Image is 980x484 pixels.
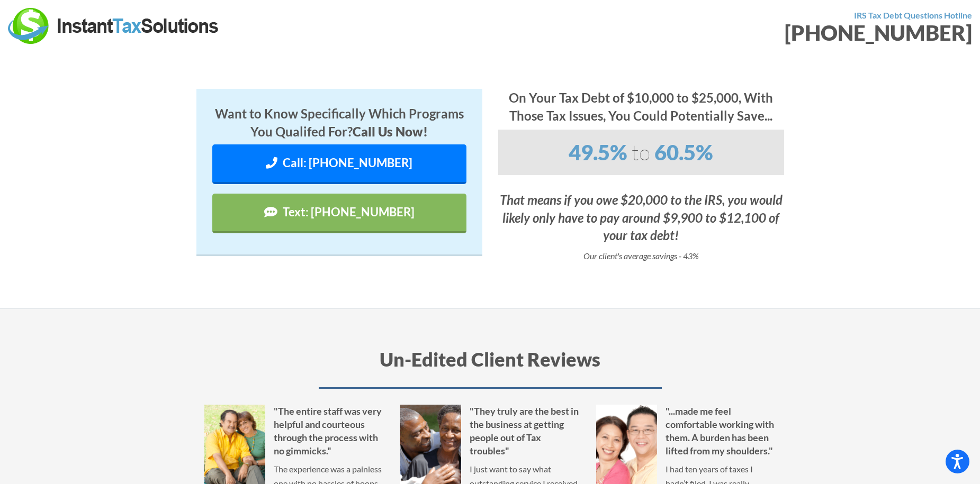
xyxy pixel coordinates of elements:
[569,140,627,165] span: 49.5%
[204,346,776,388] h3: Un-Edited Client Reviews
[854,10,972,20] strong: IRS Tax Debt Questions Hotline
[212,144,466,184] a: Call: [PHONE_NUMBER]
[596,405,776,458] h5: "...made me feel comfortable working with them. A burden has been lifted from my shoulders."
[632,139,650,165] span: to
[498,191,784,244] h4: That means if you owe $20,000 to the IRS, you would likely only have to pay around $9,900 to $12,...
[654,140,713,165] span: 60.5%
[498,22,973,43] div: [PHONE_NUMBER]
[212,105,466,140] h4: Want to Know Specifically Which Programs You Qualifed For?
[353,124,428,139] strong: Call Us Now!
[204,405,384,458] h5: "The entire staff was very helpful and courteous through the process with no gimmicks."
[498,89,784,124] h4: On Your Tax Debt of $10,000 to $25,000, With Those Tax Issues, You Could Potentially Save...
[8,8,220,44] img: Instant Tax Solutions Logo
[212,194,466,233] a: Text: [PHONE_NUMBER]
[400,405,580,458] h5: "They truly are the best in the business at getting people out of Tax troubles"
[8,20,220,30] a: Instant Tax Solutions Logo
[583,251,699,261] i: Our client's average savings - 43%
